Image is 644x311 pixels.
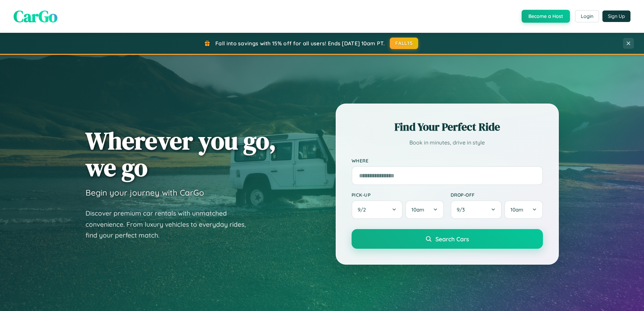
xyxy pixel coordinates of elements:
[405,200,444,219] button: 10am
[602,10,630,22] button: Sign Up
[86,208,255,241] p: Discover premium car rentals with unmatched convenience. From luxury vehicles to everyday rides, ...
[352,200,403,219] button: 9/2
[352,138,543,148] p: Book in minutes, drive in style
[352,229,543,249] button: Search Cars
[451,200,502,219] button: 9/3
[510,206,523,213] span: 10am
[215,40,385,47] span: Fall into savings with 15% off for all users! Ends [DATE] 10am PT.
[352,158,543,163] label: Where
[86,187,204,198] h3: Begin your journey with CarGo
[390,38,418,49] button: FALL15
[522,10,570,23] button: Become a Host
[435,235,469,243] span: Search Cars
[352,192,444,198] label: Pick-up
[504,200,543,219] button: 10am
[575,10,599,22] button: Login
[451,192,543,198] label: Drop-off
[457,206,468,213] span: 9 / 3
[14,5,57,27] span: CarGo
[352,119,543,134] h2: Find Your Perfect Ride
[411,206,424,213] span: 10am
[358,206,369,213] span: 9 / 2
[86,127,276,181] h1: Wherever you go, we go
